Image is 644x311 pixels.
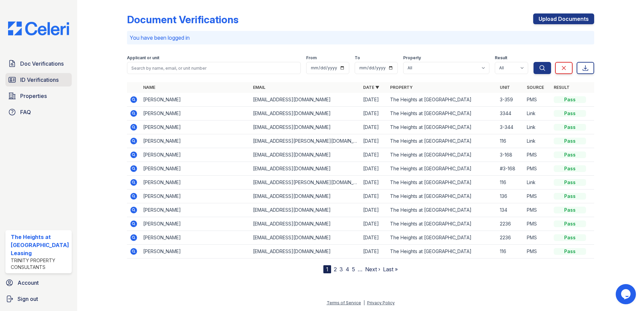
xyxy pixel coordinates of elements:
label: From [306,55,317,61]
td: [EMAIL_ADDRESS][DOMAIN_NAME] [250,93,360,107]
td: [EMAIL_ADDRESS][DOMAIN_NAME] [250,120,360,134]
td: PMS [524,189,551,203]
td: #3-168 [497,162,524,176]
a: Account [3,276,74,289]
td: The Heights at [GEOGRAPHIC_DATA] [387,189,497,203]
td: [DATE] [360,148,387,162]
td: PMS [524,217,551,231]
td: The Heights at [GEOGRAPHIC_DATA] [387,148,497,162]
td: The Heights at [GEOGRAPHIC_DATA] [387,245,497,258]
td: [EMAIL_ADDRESS][DOMAIN_NAME] [250,231,360,245]
div: Pass [554,96,586,103]
td: [DATE] [360,231,387,245]
td: 3344 [497,107,524,120]
td: 3-168 [497,148,524,162]
td: [EMAIL_ADDRESS][DOMAIN_NAME] [250,245,360,258]
img: CE_Logo_Blue-a8612792a0a2168367f1c8372b55b34899dd931a85d93a1a3d3e32e68fde9ad4.png [3,22,74,35]
span: Properties [20,92,47,100]
a: 2 [334,266,337,273]
td: [PERSON_NAME] [140,134,251,148]
td: The Heights at [GEOGRAPHIC_DATA] [387,217,497,231]
iframe: chat widget [616,284,637,304]
td: [EMAIL_ADDRESS][DOMAIN_NAME] [250,107,360,120]
div: Pass [554,234,586,241]
label: Applicant or unit [127,55,159,61]
a: 4 [346,266,349,273]
a: 5 [352,266,355,273]
span: ID Verifications [20,76,59,84]
div: Pass [554,138,586,144]
span: Doc Verifications [20,60,64,68]
td: PMS [524,203,551,217]
td: 2236 [497,231,524,245]
div: Pass [554,124,586,131]
div: | [363,300,365,305]
a: Unit [500,85,510,90]
td: The Heights at [GEOGRAPHIC_DATA] [387,107,497,120]
td: PMS [524,148,551,162]
div: Pass [554,248,586,255]
div: Pass [554,110,586,117]
a: Property [390,85,413,90]
td: Link [524,134,551,148]
span: … [358,265,362,273]
td: The Heights at [GEOGRAPHIC_DATA] [387,231,497,245]
td: [DATE] [360,162,387,176]
td: [DATE] [360,176,387,189]
td: The Heights at [GEOGRAPHIC_DATA] [387,120,497,134]
td: PMS [524,231,551,245]
p: You have been logged in [130,34,592,42]
a: Sign out [3,292,74,306]
td: [PERSON_NAME] [140,148,251,162]
td: 116 [497,176,524,189]
a: FAQ [5,105,72,119]
td: [EMAIL_ADDRESS][DOMAIN_NAME] [250,162,360,176]
a: Last » [383,266,398,273]
td: PMS [524,162,551,176]
a: Properties [5,89,72,103]
a: Result [554,85,570,90]
td: [PERSON_NAME] [140,120,251,134]
td: The Heights at [GEOGRAPHIC_DATA] [387,134,497,148]
label: To [355,55,360,61]
td: PMS [524,245,551,258]
div: Trinity Property Consultants [11,257,69,271]
td: Link [524,120,551,134]
td: [PERSON_NAME] [140,176,251,189]
a: Name [143,85,155,90]
div: The Heights at [GEOGRAPHIC_DATA] Leasing [11,233,69,257]
div: 1 [323,265,331,273]
td: Link [524,107,551,120]
td: 2236 [497,217,524,231]
td: [EMAIL_ADDRESS][DOMAIN_NAME] [250,217,360,231]
td: [DATE] [360,203,387,217]
label: Result [495,55,507,61]
a: Next › [365,266,380,273]
td: [DATE] [360,120,387,134]
td: PMS [524,93,551,107]
td: 3-344 [497,120,524,134]
span: Account [18,279,39,287]
a: Email [253,85,265,90]
td: 134 [497,203,524,217]
div: Document Verifications [127,13,238,26]
td: [DATE] [360,217,387,231]
td: [PERSON_NAME] [140,203,251,217]
td: [DATE] [360,93,387,107]
label: Property [403,55,421,61]
td: [EMAIL_ADDRESS][DOMAIN_NAME] [250,203,360,217]
div: Pass [554,207,586,213]
td: 136 [497,189,524,203]
a: Upload Documents [533,13,594,24]
td: [PERSON_NAME] [140,107,251,120]
td: The Heights at [GEOGRAPHIC_DATA] [387,176,497,189]
a: Source [527,85,544,90]
td: 116 [497,245,524,258]
div: Pass [554,193,586,200]
td: [DATE] [360,134,387,148]
td: [DATE] [360,107,387,120]
td: [PERSON_NAME] [140,93,251,107]
div: Pass [554,220,586,227]
td: 3-359 [497,93,524,107]
td: The Heights at [GEOGRAPHIC_DATA] [387,93,497,107]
